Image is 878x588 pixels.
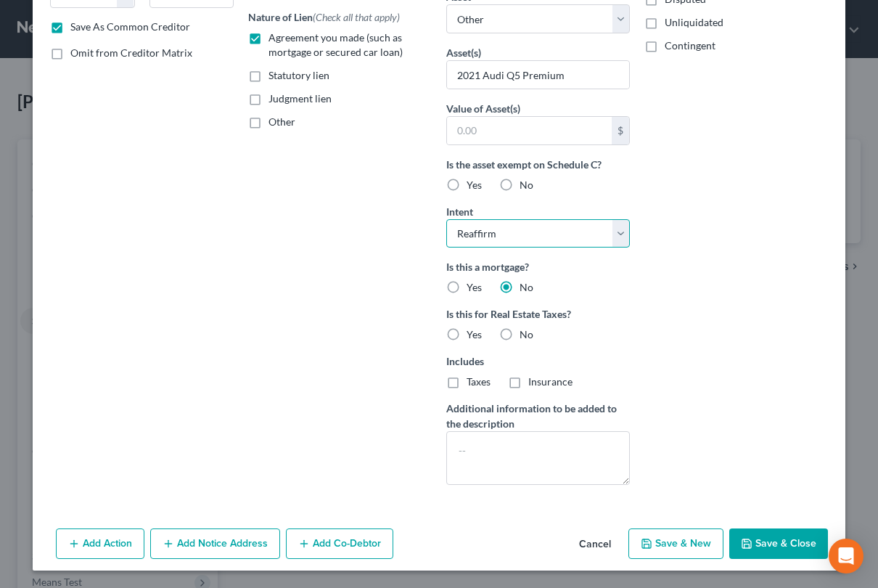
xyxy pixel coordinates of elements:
span: No [520,179,533,191]
span: Yes [467,281,482,293]
label: Save As Common Creditor [70,20,190,34]
span: Yes [467,328,482,340]
button: Add Action [56,528,144,559]
span: Judgment lien [268,92,332,105]
span: Contingent [665,39,715,52]
input: 0.00 [447,117,612,144]
span: Agreement you made (such as mortgage or secured car loan) [268,31,403,58]
label: Nature of Lien [248,9,400,25]
span: Statutory lien [268,69,329,81]
label: Is this a mortgage? [446,259,630,274]
label: Value of Asset(s) [446,101,520,116]
label: Is this for Real Estate Taxes? [446,306,630,322]
span: No [520,281,533,293]
span: Other [268,115,295,128]
label: Includes [446,354,630,369]
span: (Check all that apply) [313,11,400,23]
span: Yes [467,179,482,191]
label: Is the asset exempt on Schedule C? [446,157,630,172]
label: Additional information to be added to the description [446,401,630,431]
button: Add Notice Address [150,528,280,559]
label: Asset(s) [446,45,481,60]
span: Insurance [528,375,573,388]
button: Cancel [567,530,623,559]
button: Save & Close [729,528,828,559]
div: Open Intercom Messenger [829,539,863,573]
label: Intent [446,204,473,219]
span: Unliquidated [665,16,723,28]
div: $ [612,117,629,144]
button: Add Co-Debtor [286,528,393,559]
input: Specify... [447,61,629,89]
span: Omit from Creditor Matrix [70,46,192,59]
span: Taxes [467,375,491,388]
span: No [520,328,533,340]
button: Save & New [628,528,723,559]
